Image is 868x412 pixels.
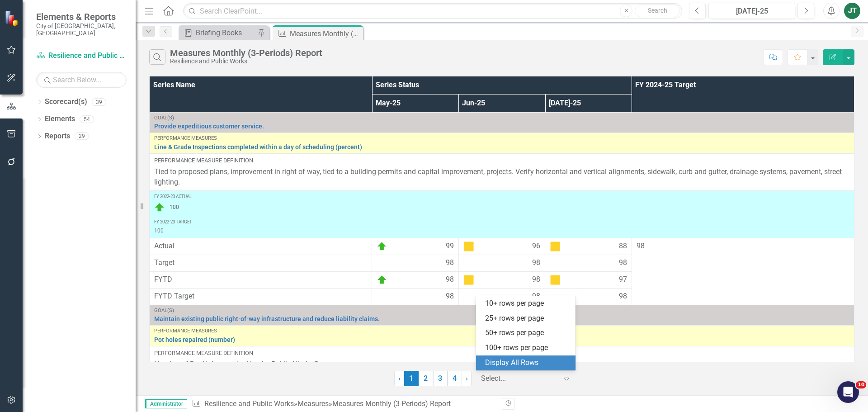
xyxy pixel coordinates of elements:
a: Reports [45,131,70,142]
td: Double-Click to Edit [545,255,632,271]
img: Caution [463,241,474,252]
span: 98 [619,291,627,302]
div: 29 [75,133,89,140]
img: On Target [154,202,165,213]
td: Double-Click to Edit Right Click for Context Menu [150,133,854,154]
span: Administrator [145,399,187,408]
img: On Target [377,275,387,285]
span: 88 [619,241,627,252]
a: Scorecard(s) [45,97,87,107]
td: Double-Click to Edit [545,238,632,255]
div: 54 [80,115,94,123]
div: 50+ rows per page [485,328,570,338]
span: 98 [637,242,645,250]
a: Resilience and Public Works [204,399,294,408]
a: Resilience and Public Works [36,51,127,61]
div: Performance Measure Definition [154,349,849,357]
div: Performance Measures [154,136,849,141]
td: Double-Click to Edit [632,238,854,305]
span: 98 [446,291,454,302]
td: Double-Click to Edit Right Click for Context Menu [150,326,854,346]
span: 100 [154,227,164,234]
span: ‹ [398,374,401,383]
td: Double-Click to Edit Right Click for Context Menu [150,305,854,326]
div: Measures Monthly (3-Periods) Report [170,48,322,58]
div: [DATE]-25 [712,6,792,17]
button: Search [635,5,680,17]
span: 100 [170,204,179,210]
span: 98 [446,275,454,285]
img: Caution [463,275,474,285]
div: Briefing Books [196,27,255,38]
span: 98 [532,275,540,285]
a: Line & Grade Inspections completed within a day of scheduling (percent) [154,144,849,151]
span: Elements & Reports [36,11,127,22]
td: Double-Click to Edit [458,255,545,271]
a: Provide expeditious customer service. [154,123,849,130]
div: Resilience and Public Works [170,58,322,65]
button: [DATE]-25 [708,3,795,19]
p: Tied to proposed plans, improvement in right of way, tied to a building permits and capital impro... [154,167,849,188]
div: 25+ rows per page [485,313,570,324]
span: 97 [619,275,627,285]
div: 100+ rows per page [485,343,570,353]
div: 39 [92,98,106,106]
span: 1 [404,371,419,386]
td: Double-Click to Edit [150,346,854,373]
span: › [466,374,468,383]
a: 2 [419,371,433,386]
td: Double-Click to Edit [150,216,854,238]
img: On Target [377,241,387,252]
iframe: Intercom live chat [837,381,859,403]
span: 98 [532,258,540,268]
div: Display All Rows [485,358,570,368]
a: Briefing Books [181,27,255,38]
a: Maintain existing public right-of-way infrastructure and reduce liability claims. [154,316,849,322]
img: Caution [550,275,561,285]
p: Number of Pot Holes repaired by the Public Works Department. [154,360,849,370]
img: Caution [550,241,561,252]
span: 98 [619,258,627,268]
td: Double-Click to Edit [150,238,372,255]
td: Double-Click to Edit [150,255,372,271]
div: Measures Monthly (3-Periods) Report [290,28,361,39]
span: 10 [856,381,866,388]
div: Performance Measure Definition [154,156,849,165]
div: Measures Monthly (3-Periods) Report [332,399,451,408]
input: Search ClearPoint... [183,3,682,19]
div: Goal(s) [154,115,849,121]
div: Goal(s) [154,308,849,313]
td: Double-Click to Edit [372,238,459,255]
td: Double-Click to Edit [458,238,545,255]
div: Performance Measures [154,328,849,334]
span: Actual [154,241,367,251]
span: 98 [532,291,540,302]
span: 96 [532,241,540,252]
span: Search [648,7,667,14]
a: Pot holes repaired (number) [154,336,849,343]
td: Double-Click to Edit [372,255,459,271]
td: Double-Click to Edit [150,154,854,191]
img: ClearPoint Strategy [5,10,20,26]
div: FY 2022-23 Actual [154,194,849,200]
a: Measures [297,399,329,408]
a: 4 [448,371,462,386]
td: Double-Click to Edit Right Click for Context Menu [150,112,854,133]
span: 98 [446,258,454,268]
span: Target [154,258,367,268]
button: JT [844,3,860,19]
span: FYTD [154,275,367,285]
span: FYTD Target [154,291,367,302]
a: Elements [45,114,75,124]
div: » » [192,399,495,409]
div: 10+ rows per page [485,298,570,309]
small: City of [GEOGRAPHIC_DATA], [GEOGRAPHIC_DATA] [36,22,127,37]
span: 99 [446,241,454,252]
div: FY 2022-23 Target [154,219,849,225]
input: Search Below... [36,72,127,88]
a: 3 [433,371,448,386]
